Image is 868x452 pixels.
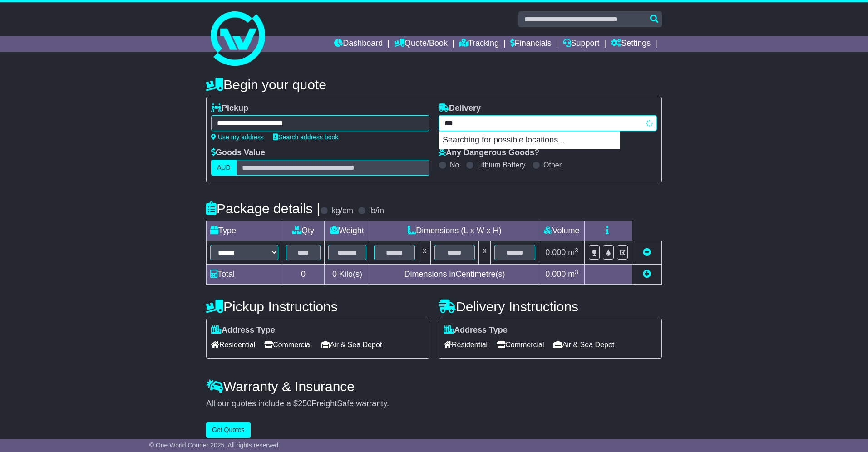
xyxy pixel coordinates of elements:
[206,77,662,92] h4: Begin your quote
[643,270,651,279] a: Add new item
[439,115,657,131] typeahead: Please provide city
[444,325,508,335] label: Address Type
[325,265,370,285] td: Kilo(s)
[611,36,651,52] a: Settings
[370,265,539,285] td: Dimensions in Centimetre(s)
[211,103,248,113] label: Pickup
[545,248,566,257] span: 0.000
[211,160,237,176] label: AUD
[459,36,499,52] a: Tracking
[211,325,275,335] label: Address Type
[332,270,337,279] span: 0
[439,103,481,113] label: Delivery
[419,241,430,265] td: x
[206,399,662,409] div: All our quotes include a $ FreightSafe warranty.
[575,247,578,254] sup: 3
[282,221,325,241] td: Qty
[206,379,662,394] h4: Warranty & Insurance
[325,221,370,241] td: Weight
[369,206,384,216] label: lb/in
[568,270,578,279] span: m
[394,36,448,52] a: Quote/Book
[539,221,584,241] td: Volume
[370,221,539,241] td: Dimensions (L x W x H)
[211,338,255,352] span: Residential
[206,422,251,438] button: Get Quotes
[207,265,282,285] td: Total
[439,299,662,314] h4: Delivery Instructions
[563,36,600,52] a: Support
[206,299,429,314] h4: Pickup Instructions
[477,161,526,169] label: Lithium Battery
[450,161,459,169] label: No
[510,36,552,52] a: Financials
[553,338,615,352] span: Air & Sea Depot
[543,161,562,169] label: Other
[321,338,382,352] span: Air & Sea Depot
[439,132,620,149] p: Searching for possible locations...
[497,338,544,352] span: Commercial
[207,221,282,241] td: Type
[206,201,320,216] h4: Package details |
[273,133,338,141] a: Search address book
[331,206,353,216] label: kg/cm
[149,442,281,449] span: © One World Courier 2025. All rights reserved.
[282,265,325,285] td: 0
[643,248,651,257] a: Remove this item
[568,248,578,257] span: m
[211,133,264,141] a: Use my address
[479,241,491,265] td: x
[334,36,383,52] a: Dashboard
[298,399,311,408] span: 250
[444,338,488,352] span: Residential
[211,148,265,158] label: Goods Value
[545,270,566,279] span: 0.000
[439,148,539,158] label: Any Dangerous Goods?
[575,269,578,275] sup: 3
[264,338,311,352] span: Commercial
